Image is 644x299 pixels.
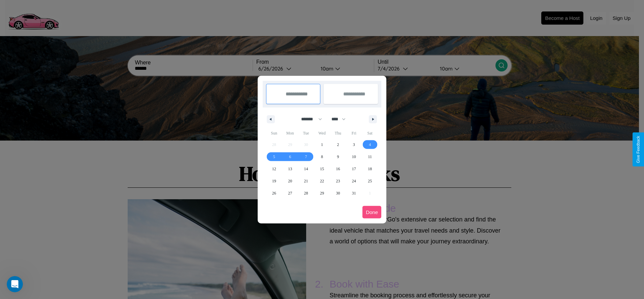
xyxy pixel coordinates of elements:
button: 26 [266,187,282,199]
button: 17 [346,163,362,175]
span: 14 [304,163,308,175]
button: 6 [282,151,298,163]
span: 4 [369,139,371,151]
span: 1 [321,139,323,151]
button: 29 [314,187,330,199]
span: 8 [321,151,323,163]
button: 20 [282,175,298,187]
button: 9 [330,151,346,163]
span: 23 [336,175,340,187]
span: 5 [273,151,275,163]
div: Give Feedback [636,136,641,163]
span: 6 [289,151,291,163]
span: 12 [272,163,276,175]
button: 12 [266,163,282,175]
span: 19 [272,175,276,187]
button: 11 [362,151,378,163]
span: Wed [314,128,330,139]
button: 24 [346,175,362,187]
button: 23 [330,175,346,187]
span: Tue [298,128,314,139]
button: 19 [266,175,282,187]
span: 28 [304,187,308,199]
button: 5 [266,151,282,163]
button: 16 [330,163,346,175]
button: Done [362,206,381,218]
span: 9 [337,151,339,163]
span: 11 [368,151,372,163]
button: 31 [346,187,362,199]
span: 10 [352,151,356,163]
span: 17 [352,163,356,175]
button: 22 [314,175,330,187]
span: 13 [288,163,292,175]
button: 21 [298,175,314,187]
span: Sun [266,128,282,139]
button: 18 [362,163,378,175]
span: Thu [330,128,346,139]
button: 14 [298,163,314,175]
button: 13 [282,163,298,175]
span: 15 [320,163,324,175]
span: 30 [336,187,340,199]
button: 8 [314,151,330,163]
span: Mon [282,128,298,139]
span: 2 [337,139,339,151]
span: 20 [288,175,292,187]
iframe: Intercom live chat [7,276,23,292]
button: 4 [362,139,378,151]
button: 2 [330,139,346,151]
span: 24 [352,175,356,187]
span: 25 [368,175,372,187]
button: 27 [282,187,298,199]
span: 21 [304,175,308,187]
span: Fri [346,128,362,139]
span: 7 [305,151,307,163]
span: 27 [288,187,292,199]
span: Sat [362,128,378,139]
button: 3 [346,139,362,151]
button: 7 [298,151,314,163]
span: 31 [352,187,356,199]
button: 25 [362,175,378,187]
button: 10 [346,151,362,163]
span: 16 [336,163,340,175]
button: 30 [330,187,346,199]
span: 3 [353,139,355,151]
span: 22 [320,175,324,187]
button: 15 [314,163,330,175]
button: 1 [314,139,330,151]
span: 18 [368,163,372,175]
span: 26 [272,187,276,199]
button: 28 [298,187,314,199]
span: 29 [320,187,324,199]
